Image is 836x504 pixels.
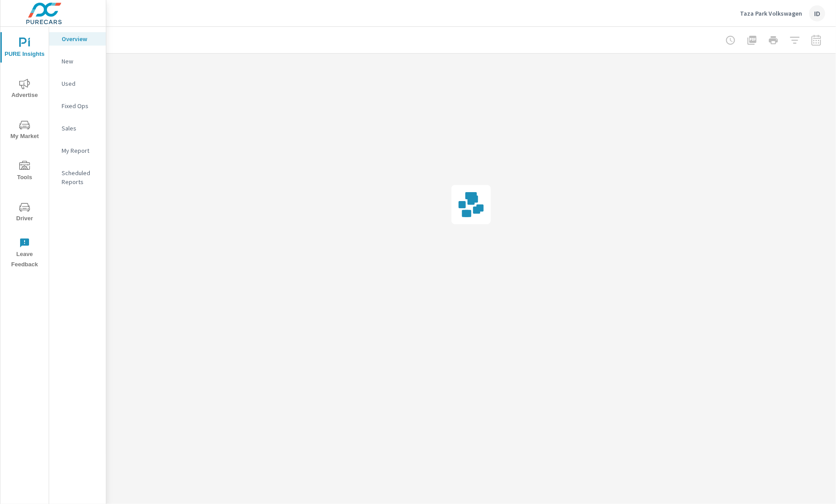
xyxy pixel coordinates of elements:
p: New [62,57,99,66]
p: Used [62,79,99,88]
div: Sales [49,122,106,135]
div: Scheduled Reports [49,166,106,189]
div: Overview [49,32,106,46]
span: Leave Feedback [3,238,46,270]
span: PURE Insights [3,38,46,59]
div: Used [49,77,106,90]
div: ID [809,5,825,21]
div: My Report [49,144,106,157]
div: New [49,55,106,68]
p: Fixed Ops [62,101,99,110]
p: Sales [62,124,99,133]
p: My Report [62,146,99,155]
p: Scheduled Reports [62,168,99,186]
span: Driver [3,202,46,224]
p: Taza Park Volkswagen [740,9,802,17]
div: Fixed Ops [49,99,106,113]
div: nav menu [0,27,49,273]
p: Overview [62,34,99,43]
span: My Market [3,120,46,142]
span: Tools [3,161,46,183]
span: Advertise [3,79,46,101]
